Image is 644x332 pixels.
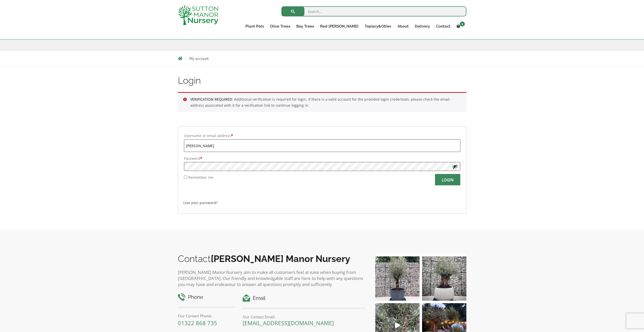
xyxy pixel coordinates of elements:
[435,174,460,185] input: Login
[243,294,365,302] h4: Email
[453,23,466,30] a: 1
[184,175,187,179] input: Remember me
[184,155,460,162] label: Password
[178,5,218,25] img: logo
[395,322,400,328] svg: Play
[190,96,463,108] li: : Additional verification is required for login. If there is a valid account for the provided log...
[178,56,466,60] nav: Breadcrumbs
[243,314,365,320] p: Our Contact Email:
[267,23,293,30] a: Olive Trees
[422,256,466,301] img: Check out this beauty we potted at our nursery today ❤️‍🔥 A huge, ancient gnarled Olive tree plan...
[178,75,466,86] h2: Login
[184,132,460,139] label: Username or email address
[243,319,334,327] a: [EMAIL_ADDRESS][DOMAIN_NAME]
[412,23,433,30] a: Delivery
[281,6,466,16] input: Search...
[211,253,350,264] b: [PERSON_NAME] Manor Nursery
[242,23,267,30] a: Plant Pots
[178,319,217,327] a: 01322 868 735
[452,164,458,169] button: Show password
[178,313,235,319] p: Our Contact Phone:
[190,97,232,102] strong: VERIFICATION REQUIRED
[460,21,465,27] span: 1
[188,175,213,180] span: Remember me
[433,23,453,30] a: Contact
[375,256,420,301] img: A beautiful multi-stem Spanish Olive tree potted in our luxurious fibre clay pots 😍😍
[189,57,209,61] span: My account
[178,293,235,301] h4: Phone
[317,23,362,30] a: Red [PERSON_NAME]
[178,253,365,264] h2: Contact
[183,200,218,205] a: Lost your password?
[178,269,365,287] p: [PERSON_NAME] Manor Nursery aim to make all customers feel at ease when buying from [GEOGRAPHIC_D...
[293,23,317,30] a: Bay Trees
[394,23,412,30] a: About
[362,23,394,30] a: Topiary&Other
